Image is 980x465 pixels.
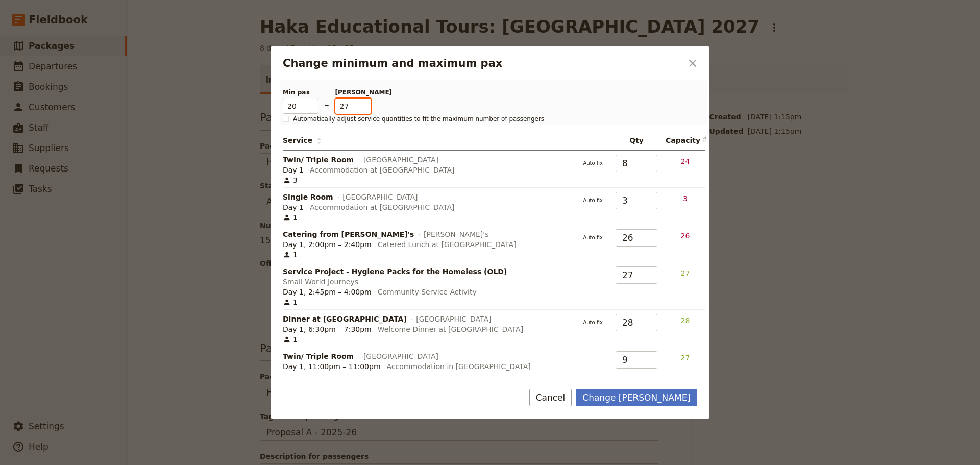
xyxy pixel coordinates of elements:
[578,316,607,329] button: Auto fix
[283,277,358,287] span: Small World Journeys
[378,324,523,334] div: Welcome Dinner at [GEOGRAPHIC_DATA]
[576,389,697,406] button: Change [PERSON_NAME]
[363,155,438,165] span: [GEOGRAPHIC_DATA]
[578,231,607,241] span: Auto fix
[283,192,333,202] span: Single Room
[681,269,690,277] span: 27
[616,266,657,284] input: —
[681,316,690,325] span: 28
[283,372,298,382] span: 3
[310,202,455,212] div: Accommodation at [GEOGRAPHIC_DATA]
[335,88,371,96] span: [PERSON_NAME]
[578,157,607,167] span: Auto fix
[283,165,304,175] span: Day 1
[578,157,607,170] button: Auto fix
[378,239,517,250] div: Catered Lunch at [GEOGRAPHIC_DATA]
[342,192,418,202] span: [GEOGRAPHIC_DATA]
[661,131,705,151] th: Capacity
[283,135,322,145] span: Service
[283,287,372,297] span: Day 1, 2:45pm – 4:00pm
[378,287,477,297] div: Community Service Activity
[616,351,657,369] input: —
[283,334,298,345] span: 1
[529,389,572,406] button: Cancel
[283,88,318,96] span: Min pax
[683,194,688,203] span: 3
[293,115,544,123] span: Automatically adjust service quantities to fit the maximum number of passengers
[363,351,438,361] span: [GEOGRAPHIC_DATA]
[702,137,708,145] span: ​
[283,155,354,165] span: Twin/ Triple Room
[283,324,372,334] span: Day 1, 6:30pm – 7:30pm
[335,99,371,114] input: [PERSON_NAME]
[681,157,690,165] span: 24
[681,354,690,362] span: 27
[283,314,407,324] span: Dinner at [GEOGRAPHIC_DATA]
[616,155,657,172] input: —
[283,266,507,277] span: Service Project - Hygiene Packs for the Homeless (OLD)
[578,316,607,326] span: Auto fix
[283,131,574,151] th: Service
[684,55,701,72] button: Close dialog
[578,231,607,244] button: Auto fix
[283,212,298,223] span: 1
[283,202,304,212] span: Day 1
[325,99,329,114] span: –
[283,99,318,114] input: Min pax
[616,192,657,209] input: —
[283,56,682,71] h2: Change minimum and maximum pax
[578,194,607,204] span: Auto fix
[283,297,298,307] span: 1
[616,229,657,247] input: —
[283,361,381,372] span: Day 1, 11:00pm – 11:00pm
[616,314,657,331] input: —
[283,239,372,250] span: Day 1, 2:00pm – 2:40pm
[387,361,531,372] div: Accommodation in [GEOGRAPHIC_DATA]
[424,229,488,239] span: [PERSON_NAME]'s
[283,175,298,185] span: 3
[310,165,455,175] div: Accommodation at [GEOGRAPHIC_DATA]
[681,232,690,240] span: 26
[611,131,661,151] th: Qty
[283,229,414,239] span: Catering from [PERSON_NAME]'s
[283,250,298,260] span: 1
[578,194,607,207] button: Auto fix
[416,314,491,324] span: [GEOGRAPHIC_DATA]
[283,351,354,361] span: Twin/ Triple Room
